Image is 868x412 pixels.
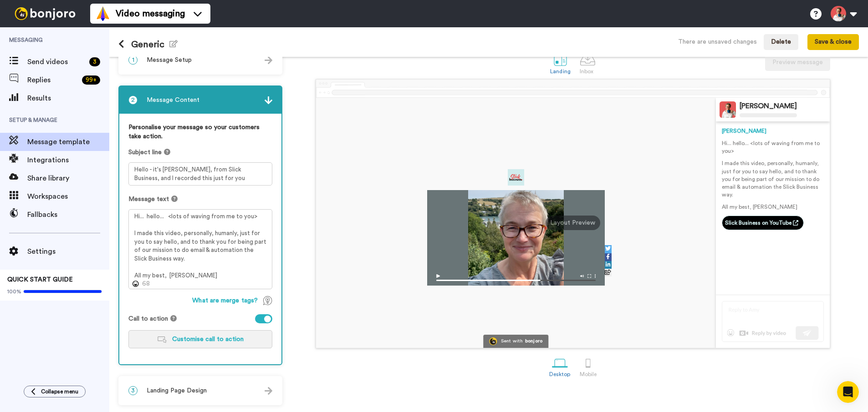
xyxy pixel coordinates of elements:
span: Video messaging [116,7,185,20]
span: What are merge tags? [192,296,258,305]
div: 3Landing Page Design [118,376,282,405]
a: Inbox [575,48,600,79]
button: Preview message [765,55,830,71]
span: Results [27,93,109,104]
div: There are unsaved changes [678,37,757,46]
div: Sent with [501,339,523,344]
div: 1Message Setup [118,45,282,75]
span: 3 [128,386,138,395]
textarea: Hello - it's [PERSON_NAME], from Slick Business, and I recorded this just for you [128,162,272,186]
span: Landing Page Design [147,386,207,395]
p: All my best, [PERSON_NAME] [722,203,824,211]
span: Call to action [128,314,168,323]
span: Message template [27,136,109,147]
div: Landing [550,68,571,75]
div: 3 [89,57,100,66]
iframe: Intercom live chat [837,381,859,403]
a: Mobile [575,351,601,382]
img: bj-logo-header-white.svg [11,7,79,20]
img: customiseCTA.svg [158,337,167,343]
div: Layout Preview [546,216,600,230]
span: Message Setup [147,55,192,65]
span: Customise call to action [172,336,244,342]
span: Message Content [147,95,199,105]
button: Collapse menu [24,386,86,397]
button: Customise call to action [128,330,272,348]
span: Settings [27,246,109,257]
span: Share library [27,173,109,184]
textarea: Hi... hello... <lots of waving from me to you> I made this video, personally, humanly, just for y... [128,209,272,289]
span: 1 [128,55,138,65]
div: Desktop [549,371,571,377]
img: TagTips.svg [263,296,272,305]
a: Landing [546,48,575,79]
span: QUICK START GUIDE [7,276,73,283]
p: I made this video, personally, humanly, just for you to say hello, and to thank you for being par... [722,160,824,199]
span: Workspaces [27,191,109,202]
span: 2 [128,95,138,105]
label: Personalise your message so your customers take action. [128,123,272,141]
p: Hi... hello... <lots of waving from me to you> [722,140,824,155]
img: arrow.svg [265,56,272,64]
img: Bonjoro Logo [489,337,497,345]
div: [PERSON_NAME] [740,102,797,111]
img: reply-preview.svg [722,301,824,342]
button: Delete [764,34,798,50]
div: Inbox [580,68,596,75]
a: Slick Business on YouTube [722,216,804,230]
span: Replies [27,75,78,85]
img: Profile Image [720,101,736,118]
span: Collapse menu [41,388,78,395]
span: Message text [128,195,169,204]
img: arrow.svg [265,96,272,104]
img: 6a92549f-19df-4836-850d-e783700242bc [508,169,524,186]
div: bonjoro [525,339,543,344]
span: Subject line [128,148,162,157]
img: player-controls-full.svg [427,270,605,286]
div: [PERSON_NAME] [722,127,824,135]
a: Desktop [545,351,575,382]
div: Mobile [580,371,597,377]
div: 99 + [82,75,100,85]
span: Integrations [27,155,109,166]
span: Fallbacks [27,209,109,220]
button: Save & close [807,34,859,50]
span: Send videos [27,56,86,67]
img: arrow.svg [265,387,272,395]
span: 100% [7,288,21,295]
h1: Generic [118,39,178,50]
img: vm-color.svg [96,6,110,21]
